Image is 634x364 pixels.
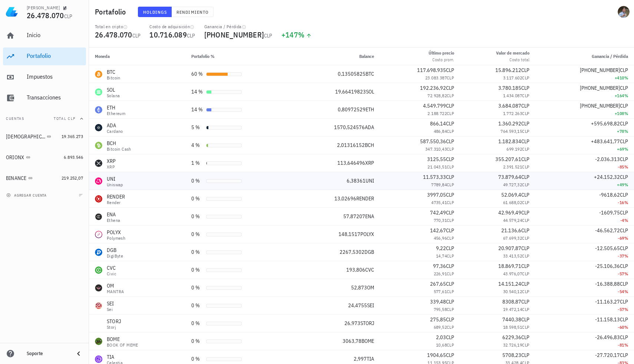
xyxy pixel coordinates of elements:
[498,281,521,287] span: 14.151,24
[503,342,522,348] span: 32.726,19
[107,229,125,236] div: POLYX
[3,169,86,187] a: BINANCE 219.252,07
[107,183,123,187] div: Uniswap
[595,352,620,358] span: -27.720,17
[191,70,203,78] div: 60 %
[447,146,454,152] span: CLP
[541,110,628,117] div: +108
[107,218,120,223] div: Ethena
[366,177,374,184] span: UNI
[522,164,529,170] span: CLP
[62,134,83,139] span: 19.365.273
[521,191,529,198] span: CLP
[541,92,628,99] div: +164
[54,116,76,121] span: Total CLP
[620,102,628,109] span: CLP
[95,195,102,203] div: RENDER-icon
[624,271,628,276] span: %
[436,245,446,252] span: 9,22
[95,24,141,30] div: Total en cripto
[447,182,454,187] span: CLP
[430,227,446,234] span: 142,67
[447,128,454,134] span: CLP
[446,263,454,269] span: CLP
[107,68,120,76] div: BTC
[580,102,620,109] span: [PHONE_NUMBER]
[503,324,522,330] span: 18.598,51
[541,74,628,82] div: +410
[447,235,454,241] span: CLP
[107,193,125,200] div: RENDER
[95,231,102,238] div: POLYX-icon
[447,253,454,259] span: CLP
[364,249,374,255] span: DGB
[347,177,366,184] span: 6,38361
[191,248,203,256] div: 0 %
[541,252,628,260] div: -37
[502,316,521,323] span: 7440,38
[624,235,628,241] span: %
[503,93,522,98] span: 1.434.087
[595,316,620,323] span: -11.158,13
[521,245,529,252] span: CLP
[107,122,123,129] div: ADA
[521,263,529,269] span: CLP
[521,102,529,109] span: CLP
[503,217,522,223] span: 44.579,24
[95,249,102,256] div: DGB-icon
[620,209,628,216] span: CLP
[595,334,620,341] span: -26.496,83
[3,148,86,166] a: ORIONX 6.893.546
[191,124,203,131] div: 5 %
[430,281,446,287] span: 267,65
[429,50,454,56] div: Último precio
[3,27,86,45] a: Inicio
[27,94,83,101] div: Transacciones
[288,47,380,65] th: Balance: Sin ordenar. Pulse para ordenar de forma ascendente.
[503,75,522,81] span: 3.117.602
[433,263,446,269] span: 97,36
[335,88,366,95] span: 19,66419823
[618,6,630,18] div: avatar
[498,85,521,91] span: 3.780.185
[624,75,628,81] span: %
[27,52,83,59] div: Portafolio
[64,13,73,20] span: CLP
[447,111,454,116] span: CLP
[4,191,50,199] button: agregar cuenta
[503,289,522,294] span: 30.540,12
[506,146,522,152] span: 699.192
[281,31,312,39] div: +147
[522,75,529,81] span: CLP
[337,142,365,148] span: 2,01316152
[522,200,529,205] span: CLP
[298,30,304,40] span: %
[436,342,447,348] span: 10,68
[107,76,120,80] div: Bitcoin
[417,67,446,73] span: 117.698.935
[430,316,446,323] span: 275,85
[338,70,366,77] span: 0,13505825
[595,298,620,305] span: -11.163,27
[595,245,620,252] span: -12.505,65
[3,110,86,128] button: CuentasTotal CLP
[498,120,521,127] span: 1.360.292
[522,217,529,223] span: CLP
[447,217,454,223] span: CLP
[95,6,129,18] h1: Portafolio
[359,53,374,59] span: Balance
[6,175,27,181] div: BINANCE
[107,211,120,218] div: ENA
[366,88,374,95] span: SOL
[434,306,447,312] span: 795,58
[595,263,620,269] span: -25.106,36
[365,124,374,131] span: ADA
[502,352,521,358] span: 5708,23
[185,47,287,65] th: Portafolio %: Sin ordenar. Pulse para ordenar de forma ascendente.
[503,111,522,116] span: 1.772.263
[6,134,45,140] div: [DEMOGRAPHIC_DATA]
[95,160,102,167] div: XRP-icon
[541,163,628,171] div: -85
[580,67,620,73] span: [PHONE_NUMBER]
[95,88,102,96] div: SOL-icon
